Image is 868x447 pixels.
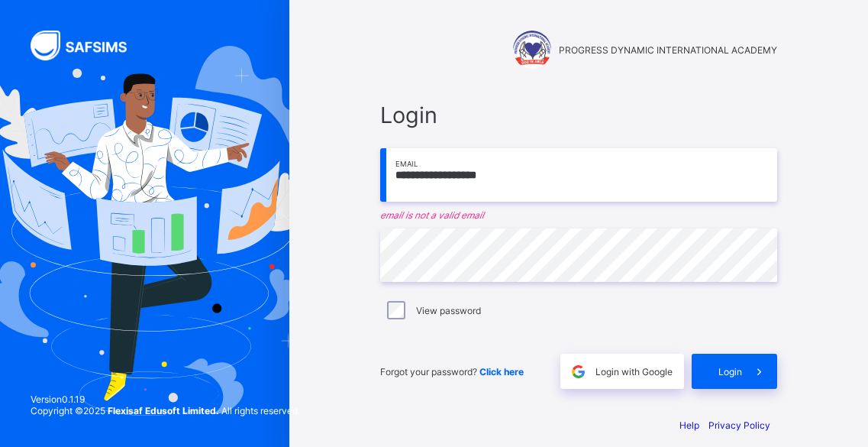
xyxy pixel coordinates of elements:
[559,44,777,56] span: PROGRESS DYNAMIC INTERNATIONAL ACADEMY
[595,366,673,377] span: Login with Google
[380,102,777,128] span: Login
[679,419,699,431] a: Help
[479,366,524,377] a: Click here
[380,366,524,377] span: Forgot your password?
[570,363,587,381] img: google.396cfc9801f0270233282035f929180a.svg
[416,305,481,316] label: View password
[718,366,742,377] span: Login
[708,419,770,431] a: Privacy Policy
[380,209,777,221] em: email is not a valid email
[108,405,219,416] strong: Flexisaf Edusoft Limited.
[31,405,300,416] span: Copyright © 2025 All rights reserved.
[31,394,300,405] span: Version 0.1.19
[31,31,145,60] img: SAFSIMS Logo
